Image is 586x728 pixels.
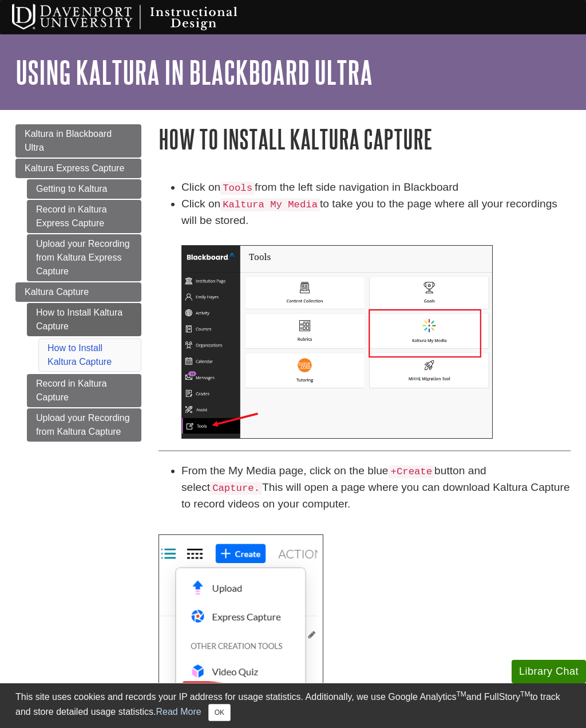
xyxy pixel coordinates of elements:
sup: TM [520,690,530,698]
div: This site uses cookies and records your IP address for usage statistics. Additionally, we use Goo... [15,690,571,721]
li: Click on from the left side navigation in Blackboard [181,179,571,196]
a: Read More [156,707,201,717]
button: Library Chat [512,660,586,683]
h1: How to Install Kaltura Capture [159,124,571,154]
code: +Create [389,465,435,478]
span: Kaltura in Blackboard Ultra [25,129,112,152]
sup: TM [456,690,466,698]
a: Using Kaltura in Blackboard Ultra [15,54,373,90]
code: Tools [220,182,255,195]
button: Close [208,704,231,721]
a: Kaltura Express Capture [15,159,141,178]
a: Kaltura Capture [15,282,141,302]
span: Kaltura Express Capture [25,163,124,173]
code: Kaltura My Media [220,198,320,211]
a: How to Install Kaltura Capture [27,303,141,336]
div: Guide Page Menu [15,124,141,442]
a: Getting to Kaltura [27,179,141,199]
li: Click on to take you to the page where all your recordings will be stored. [181,196,571,439]
a: Upload your Recording from Kaltura Express Capture [27,234,141,281]
a: Record in Kaltura Express Capture [27,200,141,233]
a: Kaltura in Blackboard Ultra [15,124,141,158]
img: Davenport University Instructional Design [3,3,278,32]
img: blackboard tools [181,245,493,439]
code: Capture. [210,482,262,495]
a: Record in Kaltura Capture [27,374,141,407]
a: Upload your Recording from Kaltura Capture [27,408,141,442]
span: Kaltura Capture [25,287,89,297]
a: How to Install Kaltura Capture [47,343,112,367]
li: From the My Media page, click on the blue button and select This will open a page where you can d... [181,463,571,513]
